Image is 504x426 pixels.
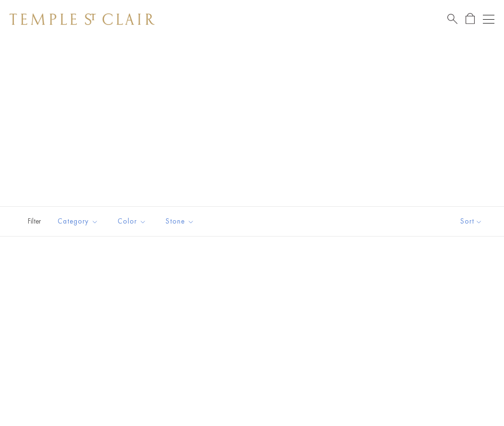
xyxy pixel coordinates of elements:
[466,13,475,25] a: Open Shopping Bag
[50,211,106,232] button: Category
[110,211,154,232] button: Color
[161,215,202,227] span: Stone
[439,207,504,236] button: Show sort by
[113,215,154,227] span: Color
[158,211,202,232] button: Stone
[53,215,106,227] span: Category
[483,13,494,25] button: Open navigation
[10,13,155,25] img: Temple St. Clair
[447,13,457,25] a: Search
